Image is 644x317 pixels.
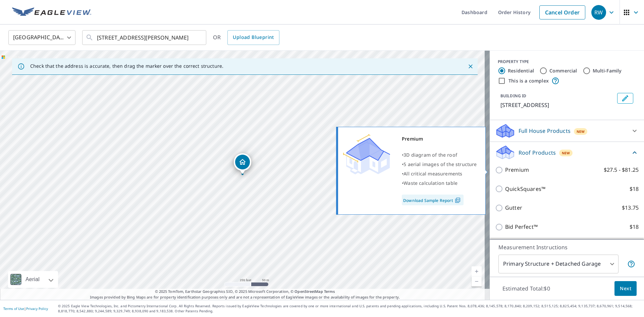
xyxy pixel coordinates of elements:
div: [GEOGRAPHIC_DATA] [8,28,75,47]
p: Estimated Total: $0 [497,281,555,296]
span: All critical measurements [404,170,462,177]
div: OR [213,30,279,45]
div: PROPERTY TYPE [498,59,636,65]
label: Residential [508,67,534,74]
img: Premium [343,134,390,174]
p: [STREET_ADDRESS] [500,101,614,109]
a: Upload Blueprint [227,30,279,45]
button: Edit building 1 [617,93,633,104]
span: New [562,150,570,156]
div: Primary Structure + Detached Garage [498,255,619,273]
a: Current Level 17, Zoom In [472,266,482,276]
div: • [402,150,477,160]
span: Your report will include the primary structure and a detached garage if one exists. [627,260,635,268]
p: | [3,307,48,311]
div: Premium [402,134,477,144]
a: OpenStreetMap [294,289,323,294]
button: Close [466,62,475,71]
p: BUILDING ID [500,93,526,99]
p: © 2025 Eagle View Technologies, Inc. and Pictometry International Corp. All Rights Reserved. Repo... [58,304,641,314]
a: Download Sample Report [402,195,464,205]
div: Roof ProductsNew [495,145,639,160]
label: This is a complex [508,77,549,84]
p: $27.5 - $81.25 [604,166,639,174]
label: Commercial [549,67,577,74]
span: © 2025 TomTom, Earthstar Geographics SIO, © 2025 Microsoft Corporation, © [155,289,335,295]
p: $13.75 [622,204,639,212]
p: Gutter [505,204,522,212]
a: Terms [324,289,335,294]
span: 3D diagram of the roof [404,152,457,158]
p: Full House Products [519,127,571,135]
img: EV Logo [12,7,91,17]
p: Measurement Instructions [498,243,635,251]
div: • [402,169,477,178]
div: Dropped pin, building 1, Residential property, 5005 Regent Dr Brentwood, TN 37027 [234,153,251,174]
img: Pdf Icon [453,197,462,203]
span: Next [620,284,631,293]
span: Upload Blueprint [233,33,274,42]
p: Roof Products [519,149,556,157]
div: • [402,178,477,188]
span: Waste calculation table [404,180,458,186]
a: Cancel Order [539,5,585,19]
div: RW [591,5,606,20]
a: Terms of Use [3,306,24,311]
span: 5 aerial images of the structure [404,161,477,167]
p: $18 [630,185,639,193]
a: Current Level 17, Zoom Out [472,276,482,286]
p: $18 [630,223,639,231]
input: Search by address or latitude-longitude [97,28,193,47]
div: Aerial [23,271,42,288]
div: Full House ProductsNew [495,123,639,139]
div: • [402,160,477,169]
button: Next [614,281,637,296]
p: Bid Perfect™ [505,223,538,231]
p: QuickSquares™ [505,185,545,193]
span: New [577,129,585,134]
p: Check that the address is accurate, then drag the marker over the correct structure. [30,63,223,69]
a: Privacy Policy [26,306,48,311]
div: Aerial [8,271,58,288]
label: Multi-Family [593,67,622,74]
p: Premium [505,166,529,174]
